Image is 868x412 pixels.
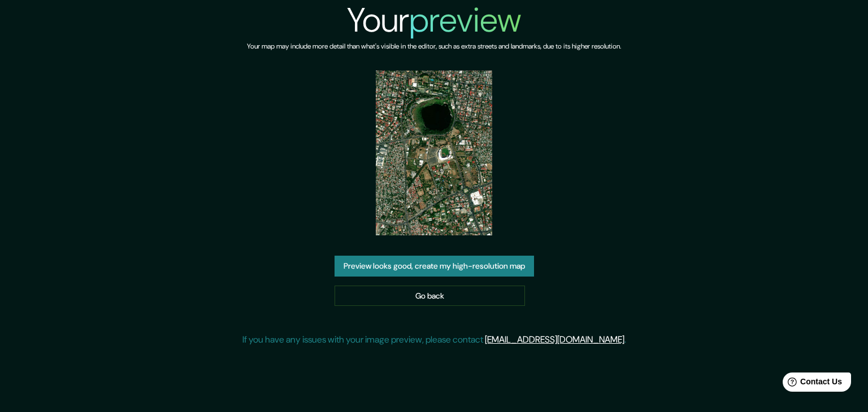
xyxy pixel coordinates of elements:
[767,368,856,400] iframe: Help widget launcher
[335,286,525,306] a: Go back
[335,256,534,277] button: Preview looks good, create my high-resolution map
[242,333,626,347] p: If you have any issues with your image preview, please contact .
[485,334,624,345] a: [EMAIL_ADDRESS][DOMAIN_NAME]
[247,41,621,52] h6: Your map may include more detail than what's visible in the editor, such as extra streets and lan...
[376,71,493,235] img: created-map-preview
